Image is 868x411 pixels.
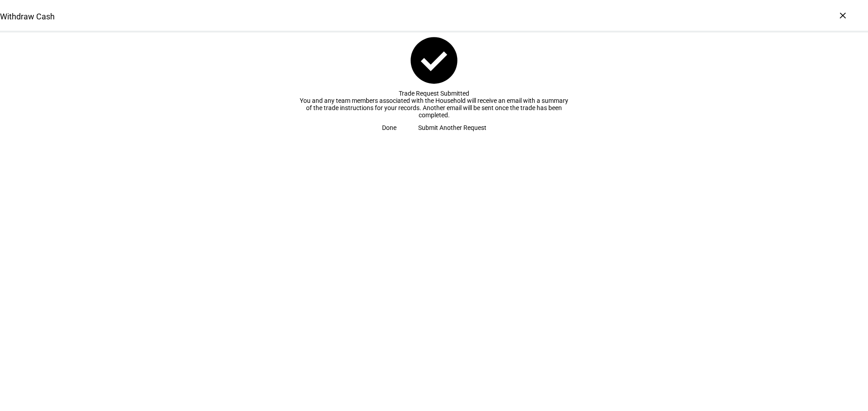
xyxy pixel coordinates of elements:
[835,8,850,23] div: ×
[407,119,497,137] button: Submit Another Request
[371,119,407,137] button: Done
[382,119,396,137] span: Done
[298,90,570,97] div: Trade Request Submitted
[298,97,570,119] div: You and any team members associated with the Household will receive an email with a summary of th...
[418,119,486,137] span: Submit Another Request
[406,32,462,88] mat-icon: check_circle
